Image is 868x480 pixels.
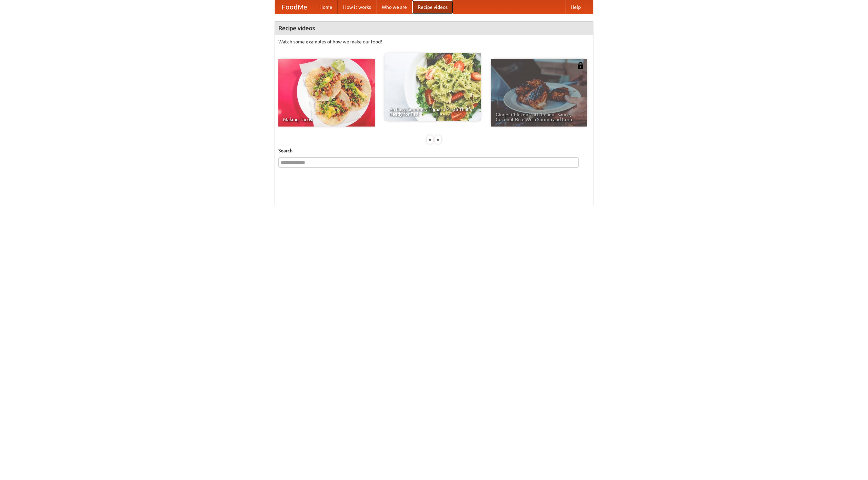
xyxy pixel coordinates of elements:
a: Home [314,0,338,14]
img: 483408.png [577,62,584,69]
h5: Search [278,147,590,154]
a: An Easy, Summery Tomato Pasta That's Ready for Fall [384,53,481,121]
a: Help [565,0,586,14]
span: Making Tacos [283,117,370,122]
h4: Recipe videos [275,21,593,35]
span: An Easy, Summery Tomato Pasta That's Ready for Fall [389,107,476,116]
div: « [427,135,433,144]
div: » [435,135,441,144]
a: Making Tacos [278,59,375,127]
p: Watch some examples of how we make our food! [278,38,590,45]
a: FoodMe [275,0,314,14]
a: How it works [338,0,376,14]
a: Who we are [376,0,412,14]
a: Recipe videos [412,0,453,14]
